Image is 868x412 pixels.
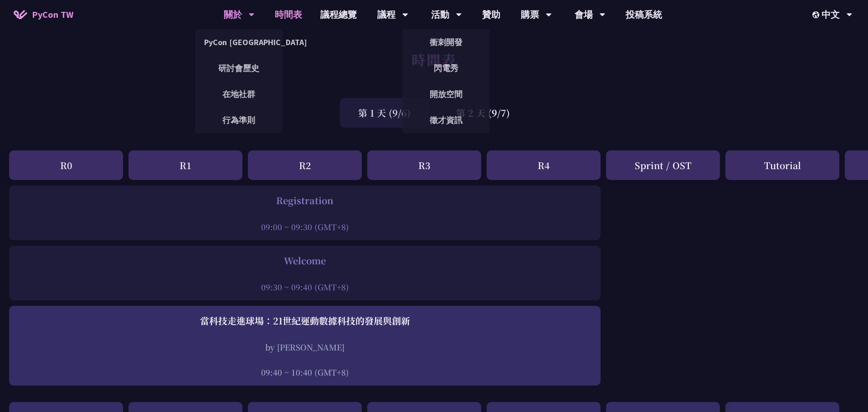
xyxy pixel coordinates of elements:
a: 當科技走進球場：21世紀運動數據科技的發展與創新 by [PERSON_NAME] 09:40 ~ 10:40 (GMT+8) [14,314,596,378]
div: Sprint / OST [606,150,720,180]
a: 衝刺開發 [402,31,490,53]
div: R3 [367,150,481,180]
div: R1 [128,150,242,180]
a: 行為準則 [195,109,282,131]
a: 閃電秀 [402,57,490,79]
a: 在地社群 [195,83,282,105]
div: 09:30 ~ 09:40 (GMT+8) [14,281,596,293]
a: PyCon [GEOGRAPHIC_DATA] [195,31,282,53]
a: 研討會歷史 [195,57,282,79]
div: R4 [487,150,601,180]
a: 開放空間 [402,83,490,105]
img: Home icon of PyCon TW 2025 [14,10,27,19]
a: 徵才資訊 [402,109,490,131]
div: Tutorial [725,150,839,180]
div: Welcome [14,254,596,268]
a: PyCon TW [5,3,82,26]
div: 09:40 ~ 10:40 (GMT+8) [14,366,596,378]
div: by [PERSON_NAME] [14,341,596,353]
div: Registration [14,194,596,207]
div: R0 [9,150,123,180]
div: R2 [248,150,362,180]
div: 09:00 ~ 09:30 (GMT+8) [14,221,596,232]
span: PyCon TW [32,8,73,21]
div: 當科技走進球場：21世紀運動數據科技的發展與創新 [14,314,596,328]
img: Locale Icon [812,11,822,18]
div: 第 1 天 (9/6) [340,98,429,128]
